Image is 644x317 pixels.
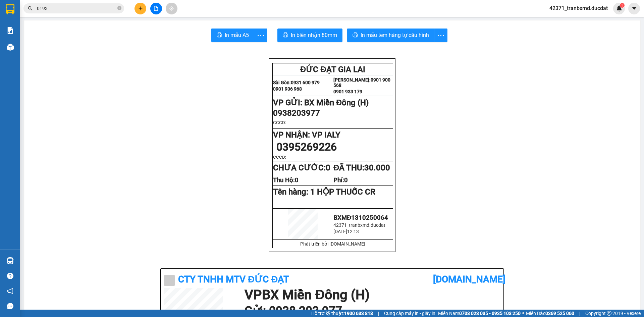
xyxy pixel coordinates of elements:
[273,80,291,85] strong: Sài Gòn:
[433,274,505,285] b: [DOMAIN_NAME]
[459,311,521,316] strong: 0708 023 035 - 0935 103 250
[276,141,337,153] span: 0395269226
[579,310,580,317] span: |
[217,32,222,39] span: printer
[347,229,359,234] span: 12:13
[7,273,13,279] span: question-circle
[312,130,340,140] span: VP IALY
[273,98,302,107] span: VP GỬI:
[300,65,365,74] span: ĐỨC ĐẠT GIA LAI
[273,176,299,184] strong: Thu Hộ:
[620,3,625,8] sup: 1
[333,77,371,83] strong: [PERSON_NAME]:
[616,5,622,11] img: icon-new-feature
[545,311,574,316] strong: 0369 525 060
[117,5,121,12] span: close-circle
[333,89,362,94] strong: 0901 933 179
[438,310,521,317] span: Miền Nam
[135,3,146,14] button: plus
[333,176,348,184] strong: Phí:
[254,29,267,42] button: more
[347,29,434,42] button: printerIn mẫu tem hàng tự cấu hình
[7,44,14,51] img: warehouse-icon
[526,310,574,317] span: Miền Bắc
[434,29,447,42] button: more
[311,310,373,317] span: Hỗ trợ kỹ thuật:
[378,310,379,317] span: |
[522,312,524,315] span: ⚪️
[273,240,393,248] td: Phát triển bởi [DOMAIN_NAME]
[283,32,288,39] span: printer
[7,288,13,294] span: notification
[333,214,388,221] span: BXMĐ1310250064
[333,77,390,88] strong: 0901 900 568
[154,6,158,11] span: file-add
[273,163,330,172] strong: CHƯA CƯỚC:
[225,31,249,39] span: In mẫu A5
[310,187,375,197] span: 1 HỘP THUỐC CR
[273,187,375,197] span: Tên hàng:
[621,3,623,8] span: 1
[384,310,436,317] span: Cung cấp máy in - giấy in:
[353,32,358,39] span: printer
[291,31,337,39] span: In biên nhận 80mm
[607,311,611,316] span: copyright
[245,288,497,302] h1: VP BX Miền Đông (H)
[28,6,33,11] span: search
[7,27,14,34] img: solution-icon
[273,130,310,140] span: VP NHẬN:
[333,163,390,172] strong: ĐÃ THU:
[344,311,373,316] strong: 1900 633 818
[544,4,613,12] span: 42371_tranbxmd.ducdat
[6,4,14,14] img: logo-vxr
[273,86,302,92] strong: 0901 936 968
[7,257,14,264] img: warehouse-icon
[333,222,385,228] span: 42371_tranbxmd.ducdat
[138,6,143,11] span: plus
[434,31,447,40] span: more
[273,108,320,118] span: 0938203977
[178,274,289,285] b: CTy TNHH MTV ĐỨC ĐẠT
[344,176,348,184] span: 0
[361,31,429,39] span: In mẫu tem hàng tự cấu hình
[211,29,254,42] button: printerIn mẫu A5
[37,5,116,12] input: Tìm tên, số ĐT hoặc mã đơn
[304,98,369,107] span: BX Miền Đông (H)
[326,163,330,172] span: 0
[254,31,267,40] span: more
[169,6,174,11] span: aim
[628,3,640,14] button: caret-down
[117,6,121,10] span: close-circle
[150,3,162,14] button: file-add
[631,5,637,11] span: caret-down
[291,80,320,85] strong: 0931 600 979
[364,163,390,172] span: 30.000
[166,3,177,14] button: aim
[333,229,347,234] span: [DATE]
[7,303,13,309] span: message
[277,29,342,42] button: printerIn biên nhận 80mm
[273,155,286,160] span: CCCD:
[273,120,286,125] span: CCCD:
[295,176,299,184] span: 0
